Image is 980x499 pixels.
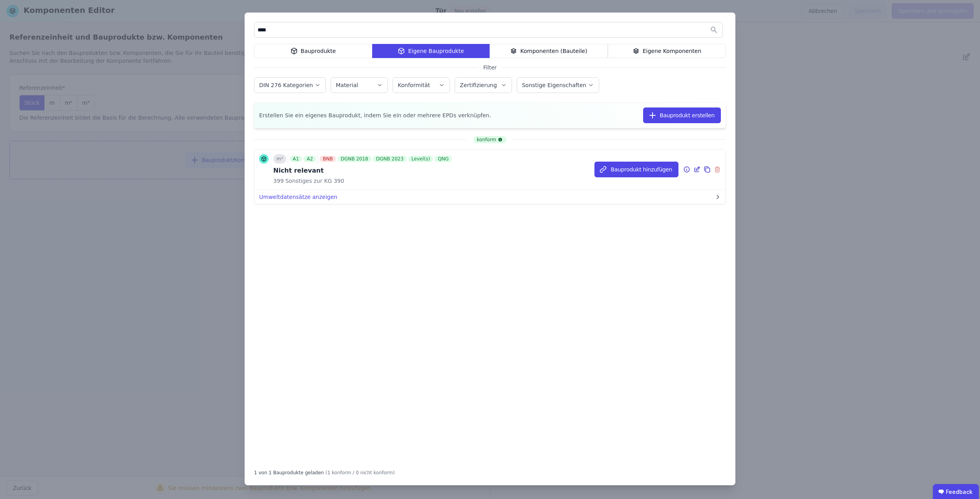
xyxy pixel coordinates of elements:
[408,156,433,162] div: Level(s)
[474,136,506,143] div: konform
[490,44,608,58] div: Komponenten (Bauteile)
[608,44,726,58] div: Eigene Komponenten
[594,162,678,177] button: Bauprodukt hinzufügen
[336,82,360,88] label: Material
[290,156,302,162] div: A1
[479,64,502,71] span: Filter
[254,466,324,476] div: 1 von 1 Bauprodukte geladen
[273,177,284,185] span: 399
[304,156,316,162] div: A2
[460,82,498,88] label: Zertifizierung
[325,466,395,476] div: (1 konform / 0 nicht konform)
[517,78,599,93] button: Sonstige Eigenschaften
[455,78,512,93] button: Zertifizierung
[254,44,372,58] div: Bauprodukte
[435,156,452,162] div: QNG
[331,78,388,93] button: Material
[254,190,726,204] button: Umweltdatensätze anzeigen
[259,82,314,88] label: DIN 276 Kategorien
[373,156,407,162] div: DGNB 2023
[273,154,286,164] div: m³
[393,78,450,93] button: Konformität
[320,156,336,162] div: BNB
[643,107,721,123] button: Bauprodukt erstellen
[273,166,453,175] div: Nicht relevant
[259,111,491,119] span: Erstellen Sie ein eigenes Bauprodukt, indem Sie ein oder mehrere EPDs verknüpfen.
[372,44,490,58] div: Eigene Bauprodukte
[522,82,588,88] label: Sonstige Eigenschaften
[398,82,431,88] label: Konformität
[254,78,325,93] button: DIN 276 Kategorien
[284,177,344,185] span: Sonstiges zur KG 390
[338,156,371,162] div: DGNB 2018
